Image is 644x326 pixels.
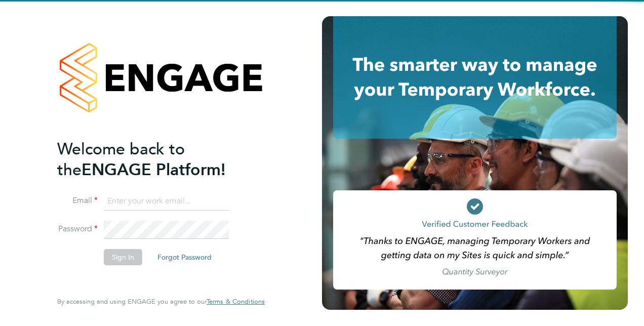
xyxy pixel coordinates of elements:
[57,139,185,180] span: Welcome back to the
[57,224,98,234] label: Password
[57,139,255,180] h2: ENGAGE Platform!
[149,249,220,265] button: Forgot Password
[104,249,142,265] button: Sign In
[57,195,98,206] label: Email
[207,297,265,306] span: Terms & Conditions
[57,297,265,306] span: By accessing and using ENGAGE you agree to our
[207,298,265,306] a: Terms & Conditions
[104,192,229,211] input: Enter your work email...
